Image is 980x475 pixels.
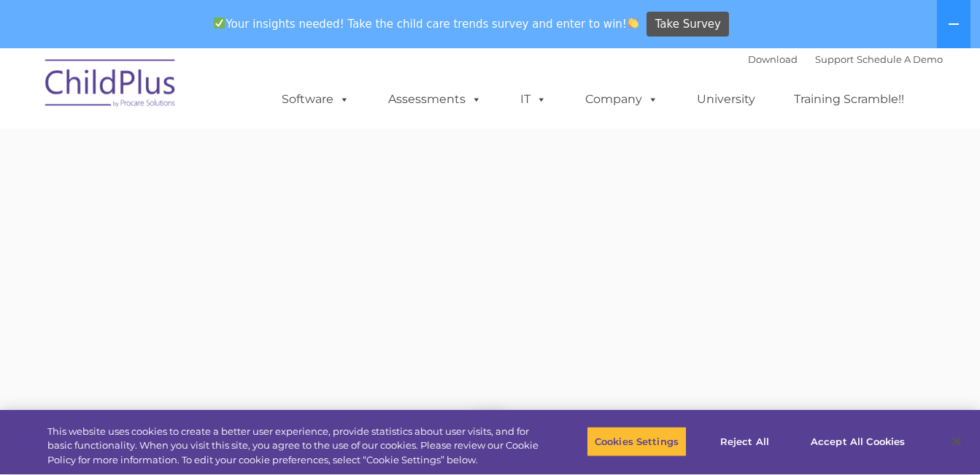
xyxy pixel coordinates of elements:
[682,85,770,114] a: University
[214,18,225,28] img: ✅
[748,53,943,65] font: |
[779,85,919,114] a: Training Scramble!!
[571,85,673,114] a: Company
[38,49,184,122] img: ChildPlus by Procare Solutions
[628,18,638,28] img: 👏
[374,85,496,114] a: Assessments
[803,426,913,457] button: Accept All Cookies
[699,426,790,457] button: Reject All
[815,53,854,65] a: Support
[655,12,721,37] span: Take Survey
[47,425,539,468] div: This website uses cookies to create a better user experience, provide statistics about user visit...
[267,85,364,114] a: Software
[941,425,973,457] button: Close
[647,12,729,37] a: Take Survey
[748,53,798,65] a: Download
[857,53,943,65] a: Schedule A Demo
[506,85,561,114] a: IT
[208,9,645,38] span: Your insights needed! Take the child care trends survey and enter to win!
[587,426,687,457] button: Cookies Settings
